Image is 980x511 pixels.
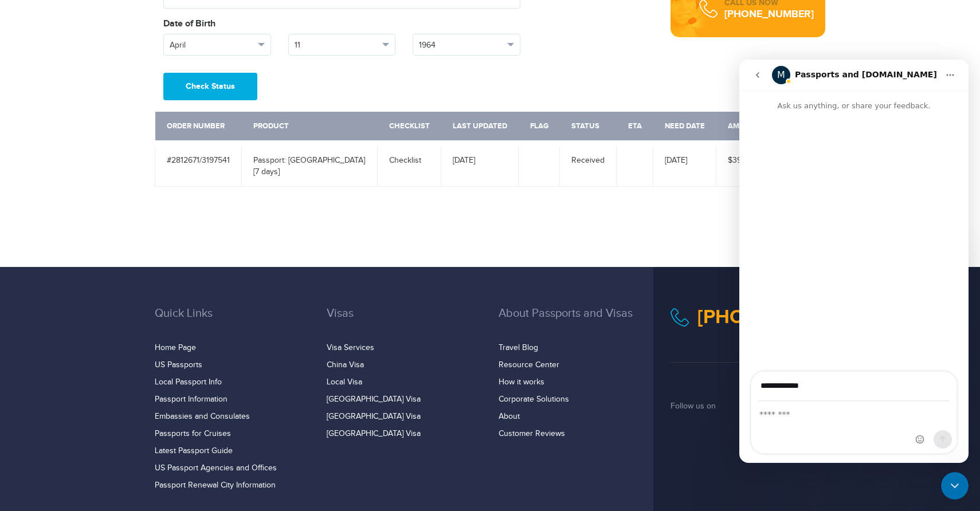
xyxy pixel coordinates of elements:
[671,402,716,411] span: Follow us on
[499,307,653,337] h3: About Passports and Visas
[941,472,969,500] iframe: Intercom live chat
[155,395,228,404] a: Passport Information
[739,60,969,463] iframe: Intercom live chat
[155,481,276,490] a: Passport Renewal City Information
[617,112,653,143] th: ETA
[419,40,504,51] span: 1964
[295,40,379,51] span: 11
[163,73,257,100] button: Check Status
[155,143,242,187] td: #2812671/3197541
[560,143,617,187] td: Received
[155,463,277,473] a: US Passport Agencies and Offices
[155,307,309,337] h3: Quick Links
[697,305,869,329] a: [PHONE_NUMBER]
[724,9,814,20] div: [PHONE_NUMBER]
[327,395,421,404] a: [GEOGRAPHIC_DATA] Visa
[716,112,772,143] th: Amount
[499,429,565,438] a: Customer Reviews
[327,412,421,421] a: [GEOGRAPHIC_DATA] Visa
[499,378,544,387] a: How it works
[155,446,233,455] a: Latest Passport Guide
[653,143,716,187] td: [DATE]
[327,429,421,438] a: [GEOGRAPHIC_DATA] Visa
[288,34,396,56] button: 11
[163,17,215,31] label: Date of Birth
[170,40,254,51] span: April
[155,360,202,370] a: US Passports
[499,412,520,421] a: About
[155,112,242,143] th: Order Number
[327,307,481,337] h3: Visas
[519,112,560,143] th: Flag
[327,378,362,387] a: Local Visa
[155,429,231,438] a: Passports for Cruises
[441,143,519,187] td: [DATE]
[378,112,441,143] th: Checklist
[163,34,271,56] button: April
[242,112,378,143] th: Product
[499,395,569,404] a: Corporate Solutions
[389,156,421,165] a: Checklist
[327,360,364,370] a: China Visa
[499,343,538,352] a: Travel Blog
[716,143,772,187] td: $399
[441,112,519,143] th: Last Updated
[413,34,520,56] button: 1964
[155,412,250,421] a: Embassies and Consulates
[327,343,374,352] a: Visa Services
[155,343,196,352] a: Home Page
[155,378,222,387] a: Local Passport Info
[560,112,617,143] th: Status
[653,112,716,143] th: Need Date
[242,143,378,187] td: Passport: [GEOGRAPHIC_DATA] [7 days]
[499,360,559,370] a: Resource Center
